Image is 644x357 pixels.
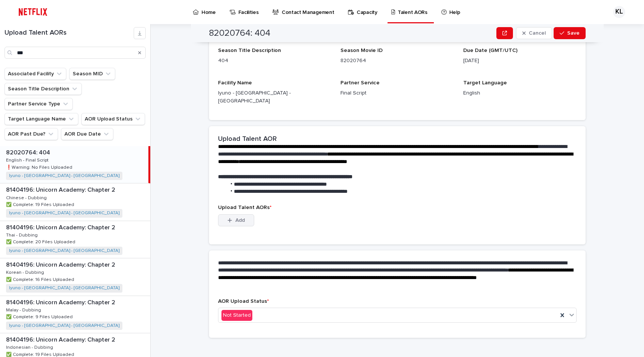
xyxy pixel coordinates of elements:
[463,89,577,97] p: English
[218,48,281,53] span: Season Title Description
[6,148,52,156] p: 82020764: 404
[340,48,383,53] span: Season Movie ID
[340,89,454,97] p: Final Script
[340,57,454,65] p: 82020764
[218,135,277,143] h2: Upload Talent AOR
[5,68,66,80] button: Associated Facility
[9,285,119,291] a: Iyuno - [GEOGRAPHIC_DATA] - [GEOGRAPHIC_DATA]
[5,128,58,140] button: AOR Past Due?
[9,173,119,178] a: Iyuno - [GEOGRAPHIC_DATA] - [GEOGRAPHIC_DATA]
[218,214,254,226] button: Add
[463,57,577,65] p: [DATE]
[6,163,74,170] p: ❗️Warning: No Files Uploaded
[6,194,48,201] p: Chinese - Dubbing
[340,80,380,85] span: Partner Service
[6,297,117,306] p: 81404196: Unicorn Academy: Chapter 2
[5,98,73,110] button: Partner Service Type
[463,48,517,53] span: Due Date (GMT/UTC)
[218,205,272,210] span: Upload Talent AORs
[235,218,245,223] span: Add
[6,343,55,350] p: Indonesian - Dubbing
[6,269,46,275] p: Korean - Dubbing
[81,113,145,125] button: AOR Upload Status
[6,201,76,207] p: ✅ Complete: 19 Files Uploaded
[6,260,117,269] p: 81404196: Unicorn Academy: Chapter 2
[218,57,331,65] p: 404
[6,306,43,313] p: Malay - Dubbing
[15,5,51,20] img: ifQbXi3ZQGMSEF7WDB7W
[218,89,331,105] p: Iyuno - [GEOGRAPHIC_DATA] - [GEOGRAPHIC_DATA]
[567,31,580,36] span: Save
[463,80,507,85] span: Target Language
[5,29,134,37] h1: Upload Talent AORs
[613,6,625,18] div: KL
[218,299,269,304] span: AOR Upload Status
[9,323,119,328] a: Iyuno - [GEOGRAPHIC_DATA] - [GEOGRAPHIC_DATA]
[9,248,119,253] a: Iyuno - [GEOGRAPHIC_DATA] - [GEOGRAPHIC_DATA]
[9,211,119,216] a: Iyuno - [GEOGRAPHIC_DATA] - [GEOGRAPHIC_DATA]
[218,80,252,85] span: Facility Name
[209,28,270,39] h2: 82020764: 404
[6,238,77,245] p: ✅ Complete: 20 Files Uploaded
[6,276,76,282] p: ✅ Complete: 16 Files Uploaded
[6,231,39,238] p: Thai - Dubbing
[6,156,50,163] p: English - Final Script
[69,68,115,80] button: Season MID
[61,128,113,140] button: AOR Due Date
[554,27,586,39] button: Save
[6,185,117,194] p: 81404196: Unicorn Academy: Chapter 2
[5,47,146,59] input: Search
[6,335,117,343] p: 81404196: Unicorn Academy: Chapter 2
[5,113,78,125] button: Target Language Name
[5,83,82,95] button: Season Title Description
[6,223,117,231] p: 81404196: Unicorn Academy: Chapter 2
[6,313,74,320] p: ✅ Complete: 9 Files Uploaded
[221,310,252,321] div: Not Started
[516,27,552,39] button: Cancel
[529,31,546,36] span: Cancel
